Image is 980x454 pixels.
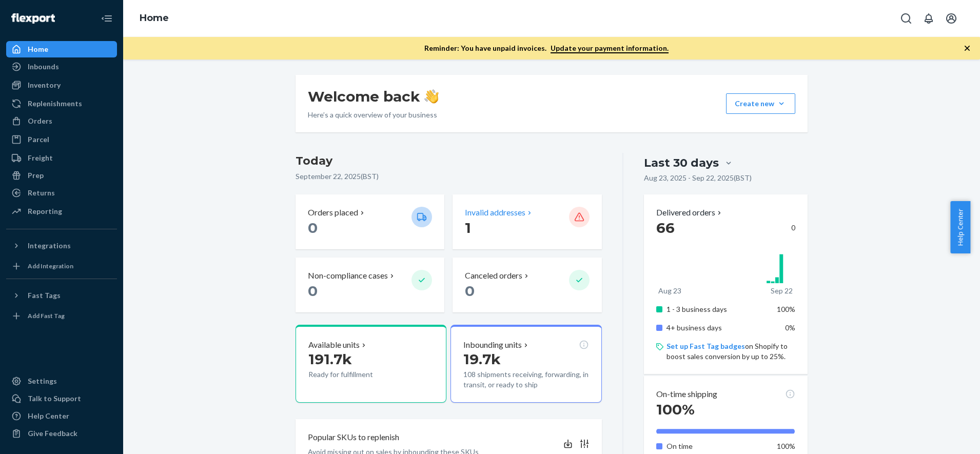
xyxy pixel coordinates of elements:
a: Update your payment information. [551,44,669,53]
a: Parcel [6,131,117,148]
div: Talk to Support [28,393,81,404]
p: Non-compliance cases [308,270,388,282]
a: Home [140,12,169,24]
div: Add Integration [28,262,73,270]
p: on Shopify to boost sales conversion by up to 25%. [667,341,795,362]
span: 100% [777,442,795,450]
div: Fast Tags [28,290,61,301]
div: Inventory [28,80,61,90]
div: Returns [28,188,55,198]
div: Inbounds [28,62,59,72]
div: Integrations [28,241,71,251]
button: Delivered orders [656,207,723,219]
a: Set up Fast Tag badges [667,342,745,350]
button: Invalid addresses 1 [453,194,601,249]
div: Help Center [28,411,69,421]
div: Settings [28,376,57,386]
a: Inbounds [6,58,117,75]
button: Open account menu [941,8,962,29]
span: 66 [656,219,675,236]
a: Returns [6,185,117,201]
h3: Today [296,153,602,169]
div: Last 30 days [644,155,719,171]
p: Sep 22 [771,286,793,296]
div: Orders [28,116,52,126]
p: Reminder: You have unpaid invoices. [424,43,669,53]
a: Settings [6,373,117,389]
div: Prep [28,170,44,181]
p: 1 - 3 business days [667,304,768,314]
p: Orders placed [308,207,358,219]
p: 108 shipments receiving, forwarding, in transit, or ready to ship [463,369,589,390]
button: Orders placed 0 [296,194,444,249]
p: Here’s a quick overview of your business [308,110,439,120]
img: hand-wave emoji [424,89,439,104]
p: Available units [308,339,360,351]
button: Create new [726,93,795,114]
p: Canceled orders [465,270,522,282]
button: Non-compliance cases 0 [296,258,444,312]
p: On time [667,441,768,451]
a: Home [6,41,117,57]
button: Fast Tags [6,287,117,304]
a: Prep [6,167,117,184]
button: Close Navigation [96,8,117,29]
p: 4+ business days [667,323,768,333]
p: Aug 23 [658,286,681,296]
div: Freight [28,153,53,163]
a: Reporting [6,203,117,220]
div: Parcel [28,134,49,145]
h1: Welcome back [308,87,439,106]
a: Orders [6,113,117,129]
p: Popular SKUs to replenish [308,431,399,443]
span: 0% [785,323,795,332]
span: 0 [308,219,318,236]
p: On-time shipping [656,388,717,400]
span: 0 [308,282,318,300]
span: 1 [465,219,471,236]
button: Give Feedback [6,425,117,442]
a: Talk to Support [6,390,117,407]
span: 100% [656,401,695,418]
span: 100% [777,305,795,313]
span: 19.7k [463,350,501,368]
a: Help Center [6,408,117,424]
div: Give Feedback [28,428,77,439]
button: Open notifications [918,8,939,29]
a: Freight [6,150,117,166]
span: 191.7k [308,350,352,368]
a: Add Fast Tag [6,308,117,324]
button: Integrations [6,238,117,254]
p: Invalid addresses [465,207,525,219]
a: Add Integration [6,258,117,274]
div: 0 [656,219,795,237]
div: Add Fast Tag [28,311,65,320]
button: Inbounding units19.7k108 shipments receiving, forwarding, in transit, or ready to ship [450,325,601,403]
div: Home [28,44,48,54]
button: Help Center [950,201,970,253]
a: Inventory [6,77,117,93]
button: Open Search Box [896,8,916,29]
button: Canceled orders 0 [453,258,601,312]
p: Aug 23, 2025 - Sep 22, 2025 ( BST ) [644,173,752,183]
span: 0 [465,282,475,300]
button: Available units191.7kReady for fulfillment [296,325,446,403]
p: September 22, 2025 ( BST ) [296,171,602,182]
p: Ready for fulfillment [308,369,403,380]
div: Replenishments [28,98,82,109]
a: Replenishments [6,95,117,112]
p: Inbounding units [463,339,522,351]
img: Flexport logo [11,13,55,24]
ol: breadcrumbs [131,4,177,33]
div: Reporting [28,206,62,216]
